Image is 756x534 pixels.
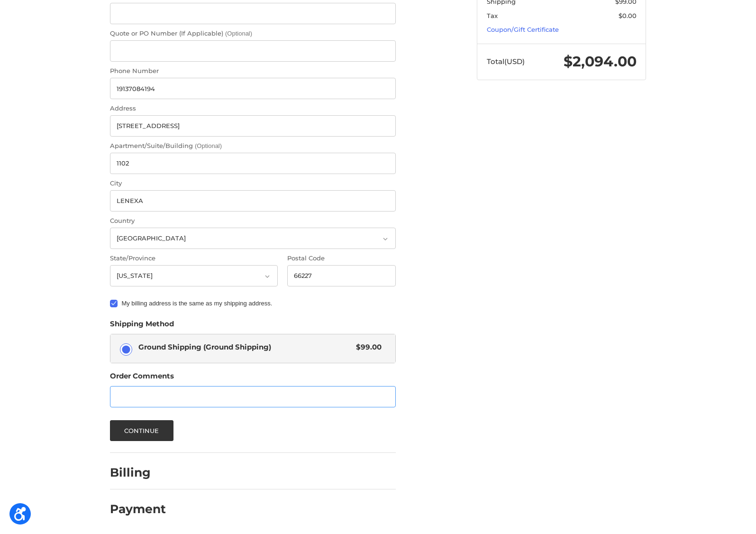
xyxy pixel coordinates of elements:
span: $0.00 [619,12,637,19]
span: Ground Shipping (Ground Shipping) [138,342,352,353]
span: $2,094.00 [564,53,637,70]
legend: Order Comments [110,371,174,386]
label: Address [110,104,396,113]
h2: Payment [110,502,166,516]
button: Continue [110,420,173,441]
legend: Shipping Method [110,319,174,334]
label: Country [110,216,396,226]
h2: Billing [110,465,165,480]
label: State/Province [110,254,278,263]
label: City [110,179,396,188]
small: (Optional) [195,142,222,149]
label: Phone Number [110,66,396,76]
label: My billing address is the same as my shipping address. [110,300,396,307]
a: Coupon/Gift Certificate [487,26,559,33]
label: Apartment/Suite/Building [110,141,396,151]
small: (Optional) [225,30,252,37]
label: Postal Code [287,254,396,263]
span: $99.00 [351,342,382,353]
span: Tax [487,12,498,19]
label: Quote or PO Number (If Applicable) [110,29,396,38]
span: Total (USD) [487,57,525,66]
